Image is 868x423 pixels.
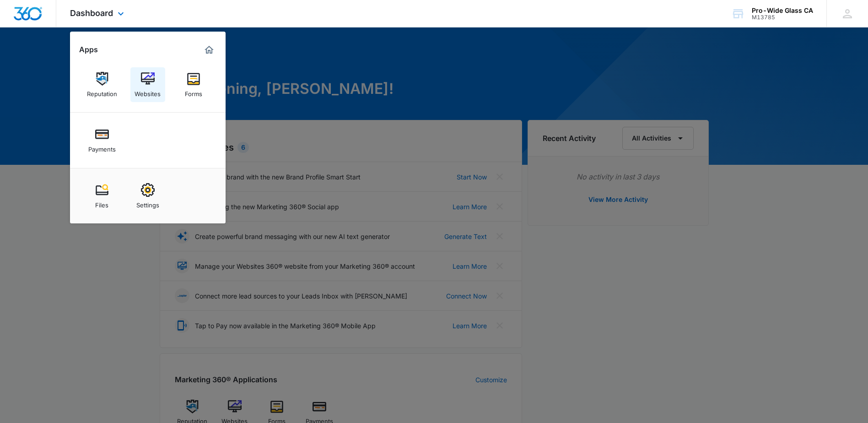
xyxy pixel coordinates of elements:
[70,8,113,18] span: Dashboard
[135,86,161,98] div: Websites
[85,179,119,213] a: Files
[136,197,159,209] div: Settings
[85,123,119,157] a: Payments
[176,67,211,102] a: Forms
[85,67,119,102] a: Reputation
[88,141,116,153] div: Payments
[95,197,108,209] div: Files
[752,14,813,21] div: account id
[130,179,165,213] a: Settings
[79,45,98,54] h2: Apps
[752,7,813,14] div: account name
[87,86,117,98] div: Reputation
[185,86,202,98] div: Forms
[202,43,216,57] a: Marketing 360® Dashboard
[130,67,165,102] a: Websites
